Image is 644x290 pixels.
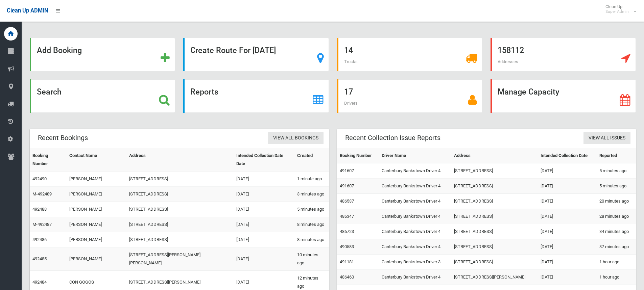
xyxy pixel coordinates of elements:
td: 37 minutes ago [597,239,636,255]
td: [DATE] [538,224,597,239]
a: M-492487 [32,222,52,227]
td: Canterbury Bankstown Driver 4 [379,224,451,239]
td: [STREET_ADDRESS] [126,232,234,247]
header: Recent Collection Issue Reports [337,131,449,144]
td: 1 hour ago [597,270,636,285]
td: 10 minutes ago [294,247,329,271]
td: [STREET_ADDRESS] [451,209,538,224]
td: [STREET_ADDRESS] [451,194,538,209]
a: 17 Drivers [337,79,482,113]
td: 1 minute ago [294,172,329,187]
td: [DATE] [538,163,597,179]
a: 14 Trucks [337,38,482,71]
a: 491181 [340,259,354,264]
a: 492484 [32,280,47,285]
td: [DATE] [538,239,597,255]
span: Clean Up [602,4,636,14]
td: Canterbury Bankstown Driver 4 [379,239,451,255]
strong: Search [37,87,62,97]
td: [PERSON_NAME] [67,172,126,187]
td: 5 minutes ago [597,179,636,194]
td: [PERSON_NAME] [67,187,126,202]
td: [DATE] [234,247,294,271]
td: [STREET_ADDRESS] [451,224,538,239]
th: Booking Number [30,148,67,172]
a: 486347 [340,214,354,219]
td: [DATE] [234,172,294,187]
a: 490583 [340,244,354,249]
td: [PERSON_NAME] [67,232,126,247]
strong: 17 [344,87,353,97]
td: [DATE] [234,202,294,217]
a: 492490 [32,176,47,181]
span: Drivers [344,101,358,106]
th: Intended Collection Date [538,148,597,163]
td: 8 minutes ago [294,232,329,247]
strong: 158112 [498,46,524,55]
th: Reported [597,148,636,163]
td: [STREET_ADDRESS] [451,163,538,179]
th: Address [126,148,234,172]
td: [DATE] [234,187,294,202]
td: [DATE] [538,270,597,285]
td: [STREET_ADDRESS] [126,202,234,217]
td: 28 minutes ago [597,209,636,224]
a: 492485 [32,256,47,261]
strong: Reports [190,87,218,97]
td: 5 minutes ago [597,163,636,179]
td: Canterbury Bankstown Driver 4 [379,209,451,224]
td: Canterbury Bankstown Driver 3 [379,255,451,270]
a: View All Issues [583,132,630,144]
td: 8 minutes ago [294,217,329,232]
a: 486537 [340,199,354,204]
td: Canterbury Bankstown Driver 4 [379,270,451,285]
a: 486723 [340,229,354,234]
td: [PERSON_NAME] [67,217,126,232]
td: [DATE] [234,232,294,247]
th: Driver Name [379,148,451,163]
td: 5 minutes ago [294,202,329,217]
th: Booking Number [337,148,379,163]
td: Canterbury Bankstown Driver 4 [379,179,451,194]
td: Canterbury Bankstown Driver 4 [379,194,451,209]
a: 491607 [340,183,354,188]
td: [DATE] [538,179,597,194]
a: 492486 [32,237,47,242]
span: Clean Up ADMIN [7,7,48,14]
td: [STREET_ADDRESS] [451,239,538,255]
td: Canterbury Bankstown Driver 4 [379,163,451,179]
th: Contact Name [67,148,126,172]
a: Add Booking [30,38,175,71]
strong: Create Route For [DATE] [190,46,276,55]
a: Reports [183,79,329,113]
th: Intended Collection Date Date [234,148,294,172]
header: Recent Bookings [30,131,96,144]
td: [DATE] [538,255,597,270]
td: 1 hour ago [597,255,636,270]
a: Manage Capacity [491,79,636,113]
a: Create Route For [DATE] [183,38,329,71]
td: [DATE] [538,194,597,209]
td: 20 minutes ago [597,194,636,209]
a: 158112 Addresses [491,38,636,71]
td: [STREET_ADDRESS][PERSON_NAME] [451,270,538,285]
span: Trucks [344,59,358,64]
td: [PERSON_NAME] [67,247,126,271]
a: M-492489 [32,191,52,196]
td: [STREET_ADDRESS] [126,172,234,187]
td: [STREET_ADDRESS] [451,179,538,194]
th: Created [294,148,329,172]
strong: Manage Capacity [498,87,559,97]
a: 486460 [340,274,354,280]
td: [STREET_ADDRESS] [451,255,538,270]
small: Super Admin [605,9,629,14]
td: [PERSON_NAME] [67,202,126,217]
a: Search [30,79,175,113]
td: 34 minutes ago [597,224,636,239]
strong: Add Booking [37,46,82,55]
td: [DATE] [538,209,597,224]
td: [DATE] [234,217,294,232]
strong: 14 [344,46,353,55]
a: 491607 [340,168,354,173]
td: [STREET_ADDRESS] [126,217,234,232]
